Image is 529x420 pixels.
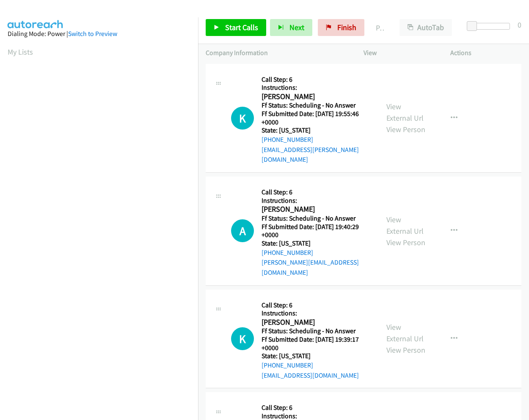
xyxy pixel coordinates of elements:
h1: K [231,107,254,130]
p: Paused [376,22,384,33]
a: View External Url [386,215,424,236]
h5: State: [US_STATE] [262,239,371,248]
h5: Call Step: 6 [262,403,371,412]
h5: Instructions: [262,83,371,92]
h2: [PERSON_NAME] [262,92,368,102]
a: View External Url [386,102,424,123]
a: View External Url [386,322,424,343]
a: View Person [386,345,425,355]
h5: Instructions: [262,309,371,318]
span: Start Calls [225,22,258,32]
a: View Person [386,124,425,134]
h5: Ff Status: Scheduling - No Answer [262,101,371,110]
h5: Instructions: [262,196,371,205]
div: Dialing Mode: Power | [8,29,190,39]
span: Next [289,22,304,32]
h5: Ff Status: Scheduling - No Answer [262,214,371,223]
p: Actions [450,48,522,58]
a: [EMAIL_ADDRESS][PERSON_NAME][DOMAIN_NAME] [262,146,359,164]
a: [PHONE_NUMBER] [262,361,313,369]
a: Start Calls [206,19,266,36]
h5: Ff Submitted Date: [DATE] 19:55:46 +0000 [262,110,371,126]
h1: K [231,327,254,350]
div: The call is yet to be attempted [231,327,254,350]
a: Finish [318,19,364,36]
a: [PHONE_NUMBER] [262,135,313,144]
button: AutoTab [400,19,452,36]
h5: Call Step: 6 [262,301,371,309]
h5: Ff Submitted Date: [DATE] 19:39:17 +0000 [262,335,371,352]
p: Company Information [206,48,348,58]
a: [EMAIL_ADDRESS][DOMAIN_NAME] [262,371,359,379]
h5: State: [US_STATE] [262,126,371,135]
div: Delay between calls (in seconds) [471,23,510,30]
a: Switch to Preview [68,30,117,38]
a: [PERSON_NAME][EMAIL_ADDRESS][DOMAIN_NAME] [262,258,359,276]
a: View Person [386,238,425,247]
h5: Ff Status: Scheduling - No Answer [262,327,371,335]
div: 0 [518,19,521,30]
p: View [364,48,435,58]
h2: [PERSON_NAME] [262,318,368,327]
h5: State: [US_STATE] [262,352,371,360]
h5: Call Step: 6 [262,188,371,196]
a: [PHONE_NUMBER] [262,249,313,257]
h5: Ff Submitted Date: [DATE] 19:40:29 +0000 [262,223,371,239]
div: The call is yet to be attempted [231,219,254,242]
h2: [PERSON_NAME] [262,204,368,214]
h5: Call Step: 6 [262,75,371,84]
button: Next [270,19,312,36]
div: The call is yet to be attempted [231,107,254,130]
span: Finish [337,22,356,32]
a: My Lists [8,47,33,57]
h1: A [231,219,254,242]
